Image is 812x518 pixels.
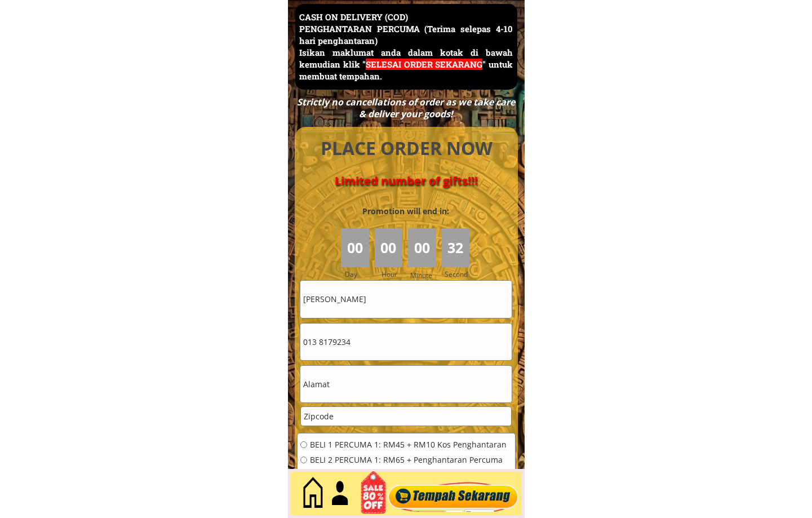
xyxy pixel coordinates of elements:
[301,407,511,426] input: Zipcode
[300,281,512,317] input: Nama
[410,270,435,281] h3: Minute
[342,205,469,218] h3: Promotion will end in:
[445,269,472,280] h3: Second
[299,11,513,82] h3: CASH ON DELIVERY (COD) PENGHANTARAN PERCUMA (Terima selepas 4-10 hari penghantaran) Isikan maklum...
[308,174,505,188] h4: Limited number of gifts!!!
[293,96,518,120] div: Strictly no cancellations of order as we take care & deliver your goods!
[345,269,373,280] h3: Day
[308,136,505,161] h4: PLACE ORDER NOW
[310,441,507,449] span: BELI 1 PERCUMA 1: RM45 + RM10 Kos Penghantaran
[300,324,512,360] input: Telefon
[310,456,507,464] span: BELI 2 PERCUMA 1: RM65 + Penghantaran Percuma
[300,366,512,402] input: Alamat
[381,269,405,280] h3: Hour
[366,59,482,70] span: SELESAI ORDER SEKARANG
